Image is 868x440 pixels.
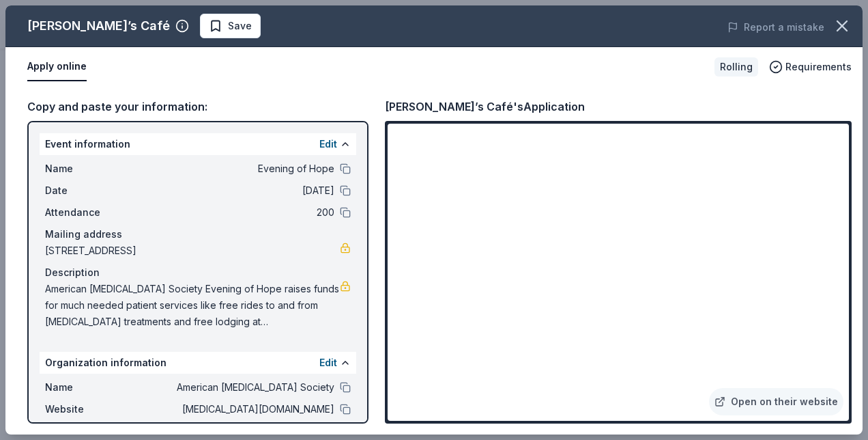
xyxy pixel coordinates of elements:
span: [MEDICAL_DATA][DOMAIN_NAME] [136,401,334,417]
span: [DATE] [136,182,334,199]
span: Date [45,182,136,199]
span: 200 [136,204,334,221]
span: Requirements [785,59,852,75]
button: Requirements [769,59,852,75]
span: [STREET_ADDRESS] [45,243,340,259]
span: Name [45,161,136,177]
div: Description [45,264,351,281]
button: Edit [319,136,337,152]
button: Save [200,14,261,38]
button: Edit [319,355,337,371]
div: Event information [40,133,356,155]
span: Website [45,401,136,417]
span: Evening of Hope [136,161,334,177]
div: Rolling [714,57,758,77]
button: Report a mistake [727,19,824,36]
span: Attendance [45,204,136,221]
span: Save [228,18,252,34]
span: Name [45,379,136,396]
div: Copy and paste your information: [27,98,368,115]
div: Mailing address [45,226,351,243]
div: [PERSON_NAME]’s Café's Application [385,98,585,115]
span: American [MEDICAL_DATA] Society [136,379,334,396]
div: [PERSON_NAME]’s Café [27,15,170,37]
div: Organization information [40,352,356,374]
a: Open on their website [709,388,843,415]
button: Apply online [27,53,87,81]
span: American [MEDICAL_DATA] Society Evening of Hope raises funds for much needed patient services lik... [45,281,340,330]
